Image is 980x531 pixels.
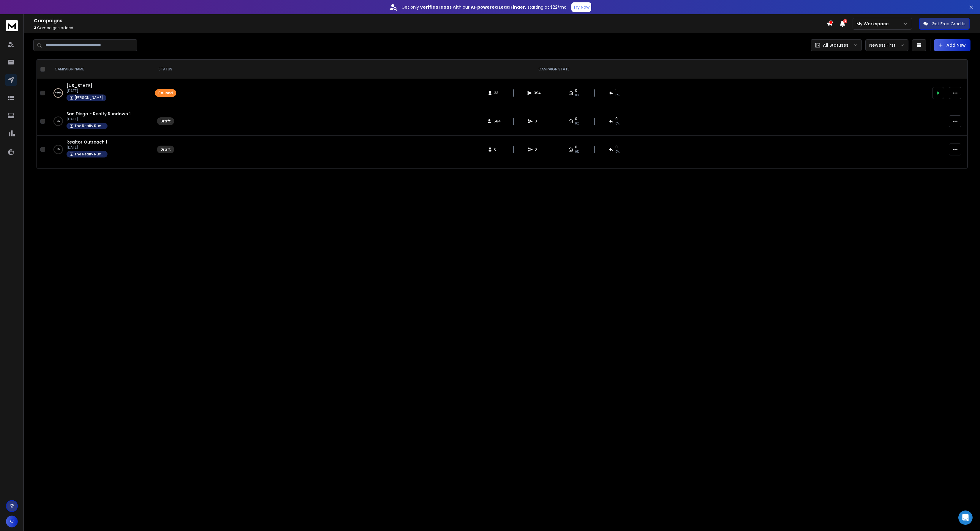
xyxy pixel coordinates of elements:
[75,124,104,128] p: The Realty Rundown
[55,90,61,96] p: -400 %
[48,60,151,79] th: CAMPAIGN NAME
[48,107,151,135] td: 0%San Diego - Realty Rundown 1[DATE]The Realty Rundown
[67,145,108,150] p: [DATE]
[6,516,18,527] button: C
[158,91,173,95] div: Paused
[34,17,826,24] h1: Campaigns
[75,95,103,100] p: [PERSON_NAME]
[67,117,131,122] p: [DATE]
[6,20,18,31] img: logo
[57,146,60,152] p: 0 %
[48,79,151,107] td: -400%[US_STATE][DATE][PERSON_NAME]
[471,4,526,10] strong: AI-powered Lead Finder,
[575,121,579,126] span: 0%
[34,26,826,30] p: Campaigns added
[420,4,452,10] strong: verified leads
[535,147,540,152] span: 0
[534,91,541,95] span: 394
[67,83,92,89] a: [US_STATE]
[856,21,891,27] p: My Workspace
[575,116,577,121] span: 0
[34,25,36,30] span: 3
[67,111,131,117] a: San Diego - Realty Rundown 1
[402,4,567,10] p: Get only with our starting at $22/mo
[865,39,908,51] button: Newest First
[958,510,973,525] div: Open Intercom Messenger
[575,93,579,98] span: 0%
[573,4,589,10] p: Try Now
[615,88,617,93] span: 1
[615,116,618,121] span: 0
[575,149,579,154] span: 0%
[934,39,970,51] button: Add New
[67,139,107,145] a: Realtor Outreach 1
[575,145,577,149] span: 0
[494,147,500,152] span: 0
[615,93,619,98] span: 0 %
[57,118,60,124] p: 0 %
[575,88,577,93] span: 0
[494,91,500,95] span: 33
[180,60,929,79] th: CAMPAIGN STATS
[571,2,591,12] button: Try Now
[75,152,104,157] p: The Realty Rundown
[535,119,540,124] span: 0
[67,89,106,93] p: [DATE]
[615,149,619,154] span: 0%
[919,18,970,30] button: Get Free Credits
[48,135,151,164] td: 0%Realtor Outreach 1[DATE]The Realty Rundown
[494,119,501,124] span: 584
[160,147,171,152] div: Draft
[151,60,180,79] th: STATUS
[615,145,618,149] span: 0
[615,121,619,126] span: 0%
[160,119,171,124] div: Draft
[823,42,848,48] p: All Statuses
[932,21,965,27] p: Get Free Credits
[843,19,847,23] span: 5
